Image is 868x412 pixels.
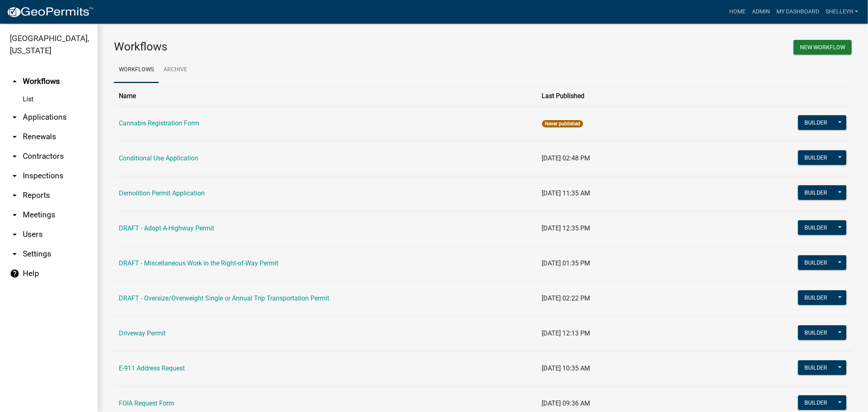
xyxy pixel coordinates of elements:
i: help [10,269,20,278]
button: Builder [798,185,834,200]
button: Builder [798,395,834,410]
a: Cannabis Registration Form [119,119,199,127]
a: Conditional Use Application [119,154,198,162]
a: shelleyh [822,4,861,20]
button: Builder [798,150,834,165]
span: [DATE] 12:13 PM [542,329,590,337]
span: [DATE] 10:35 AM [542,364,590,372]
span: [DATE] 01:35 PM [542,259,590,267]
button: Builder [798,255,834,270]
i: arrow_drop_down [10,112,20,122]
h3: Workflows [114,40,477,54]
button: Builder [798,290,834,305]
a: Workflows [114,57,159,83]
a: Driveway Permit [119,329,166,337]
button: Builder [798,360,834,375]
a: Admin [749,4,773,20]
span: [DATE] 09:36 AM [542,399,590,407]
span: [DATE] 02:48 PM [542,154,590,162]
i: arrow_drop_down [10,171,20,181]
span: [DATE] 11:35 AM [542,189,590,197]
a: DRAFT - Oversize/Overweight Single or Annual Trip Transportation Permit [119,294,329,302]
span: [DATE] 02:22 PM [542,294,590,302]
th: Last Published [537,86,739,106]
i: arrow_drop_down [10,151,20,161]
th: Name [114,86,537,106]
i: arrow_drop_down [10,132,20,142]
a: My Dashboard [773,4,822,20]
button: New Workflow [794,40,852,55]
a: Archive [159,57,192,83]
i: arrow_drop_down [10,249,20,259]
a: E-911 Address Request [119,364,185,372]
button: Builder [798,325,834,340]
i: arrow_drop_down [10,210,20,220]
a: Demolition Permit Application [119,189,205,197]
i: arrow_drop_down [10,191,20,200]
a: Home [726,4,749,20]
i: arrow_drop_up [10,77,20,86]
span: Never published [542,120,583,127]
span: [DATE] 12:35 PM [542,224,590,232]
button: Builder [798,115,834,130]
a: FOIA Request Form [119,399,174,407]
button: Builder [798,220,834,235]
a: DRAFT - Miscellaneous Work in the Right-of-Way Permit [119,259,278,267]
a: DRAFT - Adopt-A-Highway Permit [119,224,214,232]
i: arrow_drop_down [10,230,20,239]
